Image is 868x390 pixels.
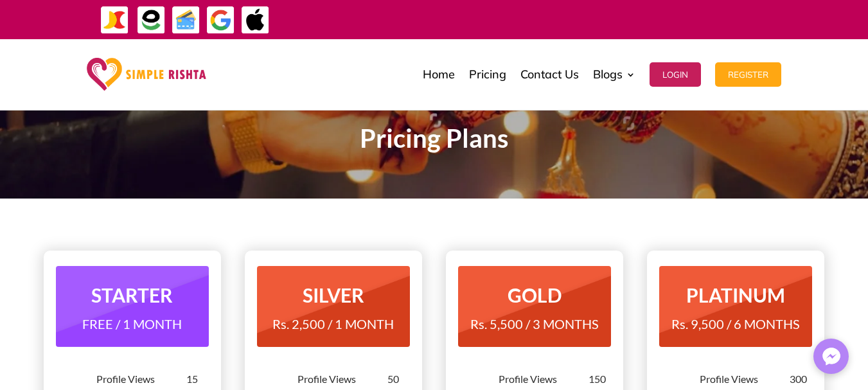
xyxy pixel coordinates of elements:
[423,42,455,107] a: Home
[593,42,635,107] a: Blogs
[508,283,562,306] strong: GOLD
[650,62,701,87] button: Login
[137,6,166,35] img: EasyPaisa-icon
[91,283,173,306] strong: STARTER
[82,316,182,332] span: FREE / 1 MONTH
[241,6,270,35] img: ApplePay-icon
[686,283,785,306] strong: PLATINUM
[470,316,599,332] span: Rs. 5,500 / 3 MONTHS
[272,316,394,332] span: Rs. 2,500 / 1 MONTH
[819,344,844,369] img: Messenger
[700,372,790,386] div: Profile Views
[100,6,129,35] img: JazzCash-icon
[172,6,200,35] img: Credit Cards
[206,6,235,35] img: GooglePay-icon
[715,62,781,87] button: Register
[715,42,781,107] a: Register
[499,372,589,386] div: Profile Views
[650,42,701,107] a: Login
[671,316,800,332] span: Rs. 9,500 / 6 MONTHS
[469,42,506,107] a: Pricing
[87,131,781,146] p: Pricing Plans
[297,372,387,386] div: Profile Views
[96,372,186,386] div: Profile Views
[520,42,579,107] a: Contact Us
[303,283,364,306] strong: SILVER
